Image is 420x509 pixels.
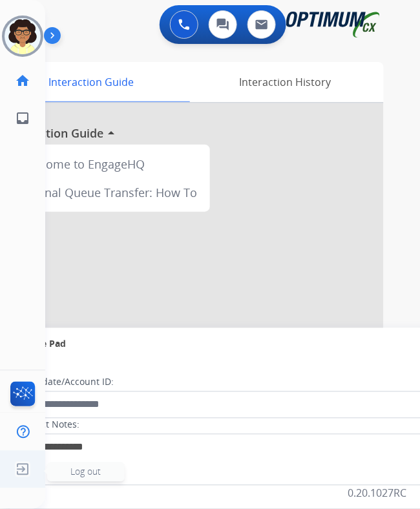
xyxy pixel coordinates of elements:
[348,486,407,501] p: 0.20.1027RC
[17,376,114,389] label: Candidate/Account ID:
[15,73,30,88] mat-icon: home
[5,18,41,54] img: avatar
[12,178,205,207] div: Internal Queue Transfer: How To
[16,419,79,431] label: Contact Notes:
[187,62,384,102] div: Interaction History
[70,466,101,478] span: Log out
[15,110,30,126] mat-icon: inbox
[12,150,205,178] div: Welcome to EngageHQ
